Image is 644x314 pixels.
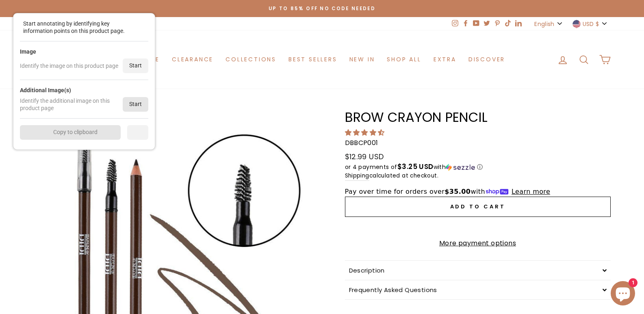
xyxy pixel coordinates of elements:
span: $12.99 USD [345,152,384,162]
a: Clearance [166,52,219,67]
div: Start [123,58,148,73]
a: Shop All [381,52,427,67]
a: More payment options [345,238,611,249]
a: Shipping [345,171,369,181]
a: New in [343,52,381,67]
div: Additional Image(s) [20,87,71,94]
a: Extra [427,52,462,67]
button: Add to cart [345,197,611,217]
small: calculated at checkout. [345,171,611,181]
div: or 4 payments of with [345,163,611,171]
a: Discover [462,52,511,67]
div: Start [123,97,148,112]
span: Up to 85% off NO CODE NEEDED [269,5,375,12]
div: Copy to clipboard [20,125,121,140]
div: Image [20,48,36,55]
div: Identify the image on this product page [20,62,118,69]
span: Description [349,266,385,275]
img: Sezzle [446,164,475,171]
button: English [532,17,566,30]
span: $3.25 USD [397,162,434,171]
a: Collections [219,52,282,67]
p: DBBCP001 [345,138,611,148]
a: Best Sellers [282,52,343,67]
div: Identify the additional image on this product page [20,97,123,112]
button: USD $ [570,17,611,30]
span: English [534,19,554,28]
span: 4.50 stars [345,128,386,137]
div: or 4 payments of$3.25 USDwithSezzle Click to learn more about Sezzle [345,163,611,171]
inbox-online-store-chat: Shopify online store chat [608,281,637,308]
div: Start annotating by identifying key information points on this product page. [23,20,137,35]
span: USD $ [583,19,599,28]
span: Add to cart [450,203,505,210]
span: Frequently Asked Questions [349,286,437,294]
ul: Primary [133,52,511,67]
h1: Brow Crayon Pencil [345,111,611,124]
